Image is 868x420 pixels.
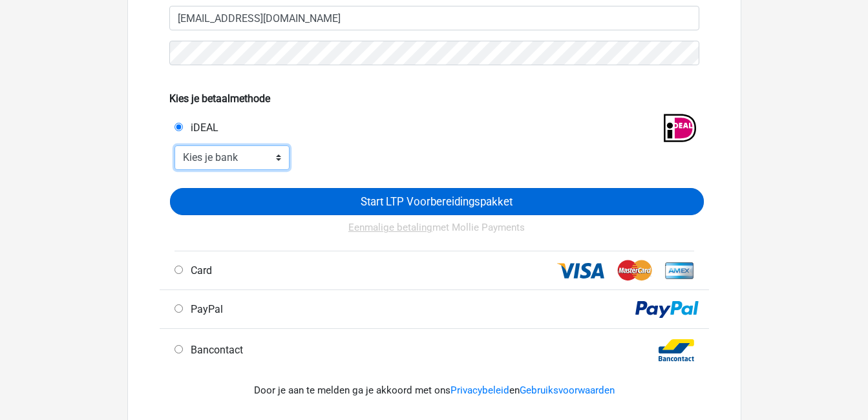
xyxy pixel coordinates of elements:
[185,264,212,277] span: Card
[348,222,432,233] u: Eenmalige betaling
[169,368,699,414] div: Door je aan te melden ga je akkoord met ons en
[450,384,509,396] a: Privacybeleid
[170,188,704,215] input: Start LTP Voorbereidingspakket
[185,344,243,356] span: Bancontact
[185,121,218,134] span: iDEAL
[520,384,615,396] a: Gebruiksvoorwaarden
[169,92,270,105] b: Kies je betaalmethode
[170,215,704,251] div: met Mollie Payments
[185,303,223,315] span: PayPal
[169,6,699,30] input: Email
